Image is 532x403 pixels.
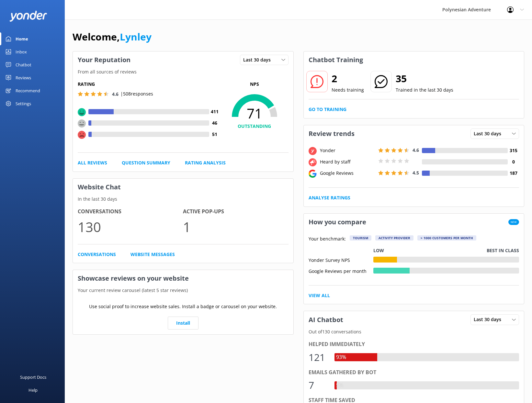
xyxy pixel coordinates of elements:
[183,216,288,238] p: 1
[309,292,330,299] a: View All
[78,216,183,238] p: 130
[309,194,350,201] a: Analyse Ratings
[309,106,346,113] a: Go to Training
[309,377,328,393] div: 7
[309,257,373,263] div: Yonder Survey NPS
[413,147,419,153] span: 4.6
[73,51,135,68] h3: Your Reputation
[78,207,183,216] h4: Conversations
[474,130,505,137] span: Last 30 days
[221,123,289,130] h4: OUTSTANDING
[122,159,170,166] a: Question Summary
[16,71,31,84] div: Reviews
[16,84,40,97] div: Recommend
[309,268,373,274] div: Google Reviews per month
[474,316,505,323] span: Last 30 days
[16,45,27,58] div: Inbox
[304,51,368,68] h3: Chatbot Training
[89,303,277,310] p: Use social proof to increase website sales. Install a badge or carousel on your website.
[10,11,47,21] img: yonder-white-logo.png
[304,214,371,230] h3: How you compare
[120,90,153,97] p: | 508 responses
[221,81,289,88] p: NPS
[20,371,46,384] div: Support Docs
[413,170,419,176] span: 4.5
[318,170,377,177] div: Google Reviews
[304,311,348,328] h3: AI Chatbot
[508,219,519,225] span: New
[318,147,377,154] div: Yonder
[304,328,524,335] p: Out of 130 conversations
[375,235,413,241] div: Activity Provider
[73,179,293,196] h3: Website Chat
[73,68,293,75] p: From all sources of reviews
[168,317,198,330] a: Install
[73,196,293,203] p: In the last 30 days
[28,384,38,397] div: Help
[16,58,31,71] div: Chatbot
[334,381,345,390] div: 5%
[16,97,31,110] div: Settings
[508,158,519,165] h4: 0
[209,108,221,115] h4: 411
[309,235,346,243] p: Your benchmark:
[120,30,152,43] a: Lynley
[309,340,519,349] div: Helped immediately
[73,287,293,294] p: Your current review carousel (latest 5 star reviews)
[318,158,377,165] div: Heard by staff
[417,235,476,241] div: > 1000 customers per month
[185,159,226,166] a: Rating Analysis
[309,368,519,377] div: Emails gathered by bot
[78,81,221,88] h5: Rating
[332,71,364,86] h2: 2
[508,147,519,154] h4: 315
[396,86,453,94] p: Trained in the last 30 days
[309,350,328,365] div: 121
[221,105,289,121] span: 71
[243,56,275,63] span: Last 30 days
[183,207,288,216] h4: Active Pop-ups
[396,71,453,86] h2: 35
[350,235,371,241] div: Tourism
[78,159,107,166] a: All Reviews
[73,29,152,45] h1: Welcome,
[73,270,293,287] h3: Showcase reviews on your website
[373,247,384,254] p: Low
[78,251,116,258] a: Conversations
[16,32,28,45] div: Home
[209,131,221,138] h4: 51
[112,91,119,97] span: 4.6
[487,247,519,254] p: Best in class
[209,119,221,127] h4: 46
[508,170,519,177] h4: 187
[304,125,359,142] h3: Review trends
[332,86,364,94] p: Needs training
[130,251,175,258] a: Website Messages
[334,353,348,362] div: 93%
